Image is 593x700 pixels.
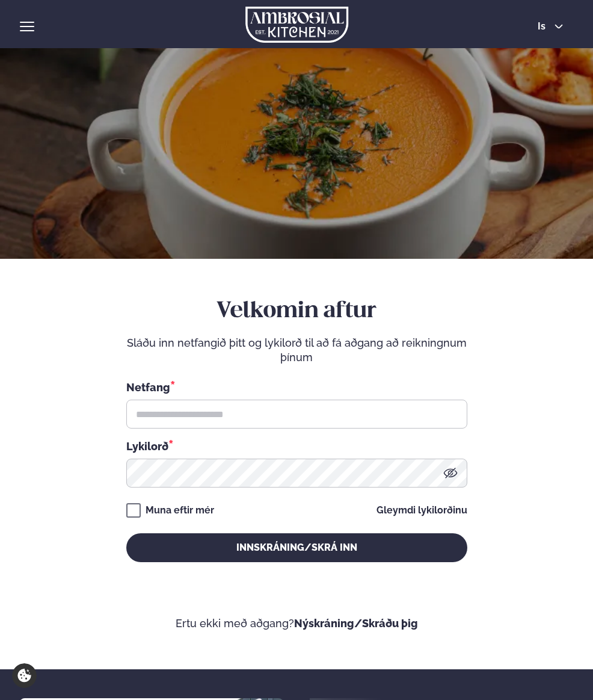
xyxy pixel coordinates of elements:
p: Ertu ekki með aðgang? [20,616,573,631]
a: Gleymdi lykilorðinu [376,506,467,515]
img: logo [245,7,348,43]
button: is [528,22,573,31]
div: Netfang [126,379,467,395]
p: Sláðu inn netfangið þitt og lykilorð til að fá aðgang að reikningnum þínum [126,336,467,365]
button: Innskráning/Skrá inn [126,533,467,562]
div: Lykilorð [126,438,467,454]
button: hamburger [20,19,34,34]
a: Cookie settings [12,663,37,688]
h2: Velkomin aftur [126,297,467,326]
span: is [538,22,549,31]
a: Nýskráning/Skráðu þig [294,617,418,630]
